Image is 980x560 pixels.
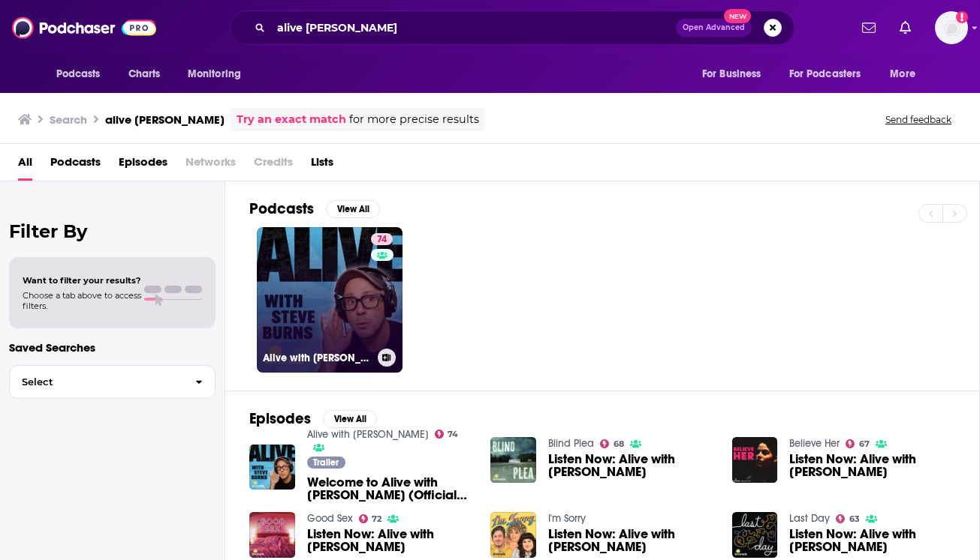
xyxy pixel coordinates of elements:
span: Listen Now: Alive with [PERSON_NAME] [789,453,955,478]
span: 74 [448,431,458,438]
a: Welcome to Alive with Steve Burns (Official Trailer) [307,476,473,502]
span: 63 [849,516,860,523]
span: Networks [185,150,236,181]
img: Listen Now: Alive with Steve Burns [732,512,778,558]
button: Show profile menu [935,11,968,44]
span: For Business [702,64,761,85]
a: Listen Now: Alive with Steve Burns [789,528,955,553]
span: Podcasts [56,64,101,85]
img: Podchaser - Follow, Share and Rate Podcasts [12,13,156,42]
span: Listen Now: Alive with [PERSON_NAME] [548,453,714,478]
a: All [18,150,32,181]
a: Listen Now: Alive with Steve Burns [789,453,955,478]
span: Want to filter your results? [23,275,141,286]
a: 74 [435,430,459,439]
span: New [724,9,751,23]
span: More [890,64,915,85]
button: Send feedback [881,113,956,126]
span: 68 [614,441,624,448]
a: Listen Now: Alive with Steve Burns [548,528,714,553]
h3: Search [50,112,87,127]
a: Show notifications dropdown [894,15,917,40]
a: 63 [836,514,860,523]
span: Listen Now: Alive with [PERSON_NAME] [307,528,473,553]
button: open menu [177,60,261,88]
span: Listen Now: Alive with [PERSON_NAME] [548,528,714,553]
h2: Filter By [9,220,216,242]
a: Charts [119,60,170,88]
a: Good Sex [307,512,353,525]
span: For Podcasters [789,64,861,85]
a: 74 [371,233,393,245]
span: Trailer [313,458,339,467]
button: open menu [779,60,883,88]
a: 74Alive with [PERSON_NAME] [257,227,403,373]
a: Last Day [789,512,830,525]
a: I'm Sorry [548,512,586,525]
button: View All [323,410,377,428]
h3: Alive with [PERSON_NAME] [263,352,372,364]
img: Listen Now: Alive with Steve Burns [490,512,536,558]
p: Saved Searches [9,340,216,355]
a: Lists [311,150,333,181]
a: Listen Now: Alive with Steve Burns [307,528,473,553]
span: Credits [254,150,293,181]
span: Welcome to Alive with [PERSON_NAME] (Official Trailer) [307,476,473,502]
span: Monitoring [188,64,241,85]
svg: Add a profile image [956,11,968,23]
span: Logged in as nfrydman [935,11,968,44]
span: 74 [377,232,387,247]
img: User Profile [935,11,968,44]
a: Episodes [119,150,167,181]
img: Listen Now: Alive with Steve Burns [732,437,778,483]
input: Search podcasts, credits, & more... [271,16,676,40]
a: Try an exact match [237,111,346,128]
button: Open AdvancedNew [676,19,752,37]
button: open menu [692,60,780,88]
a: PodcastsView All [249,199,380,218]
span: 67 [859,441,870,448]
a: Believe Her [789,437,840,450]
a: EpisodesView All [249,409,377,428]
span: Choose a tab above to access filters. [23,290,141,311]
a: Podcasts [50,150,101,181]
img: Listen Now: Alive with Steve Burns [490,437,536,483]
div: Search podcasts, credits, & more... [230,10,795,45]
img: Listen Now: Alive with Steve Burns [249,512,295,558]
button: open menu [46,60,120,88]
span: Open Advanced [683,24,745,31]
a: 67 [846,439,870,448]
span: Listen Now: Alive with [PERSON_NAME] [789,528,955,553]
span: Charts [128,64,161,85]
button: View All [326,200,380,218]
a: 68 [600,439,624,448]
img: Welcome to Alive with Steve Burns (Official Trailer) [249,445,295,490]
a: Blind Plea [548,437,594,450]
a: Show notifications dropdown [856,15,882,40]
h3: alive [PERSON_NAME] [105,112,225,127]
span: 72 [372,516,381,523]
span: for more precise results [349,111,479,128]
a: Alive with Steve Burns [307,428,429,441]
a: 72 [359,514,382,523]
button: Select [9,365,216,399]
span: Select [10,377,183,387]
h2: Podcasts [249,199,314,218]
a: Listen Now: Alive with Steve Burns [548,453,714,478]
h2: Episodes [249,409,311,428]
button: open menu [879,60,934,88]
